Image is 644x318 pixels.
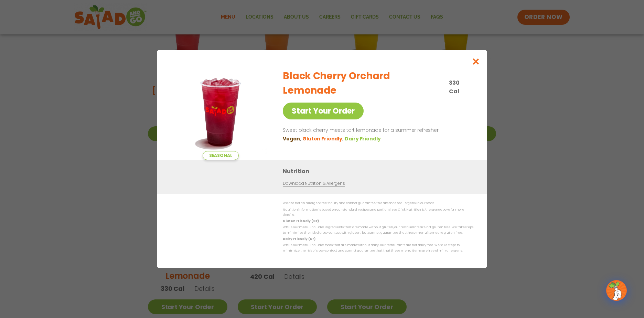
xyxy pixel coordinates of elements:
p: 330 Cal [449,78,471,96]
img: wpChatIcon [607,281,626,300]
li: Vegan [283,135,302,142]
strong: Gluten Friendly (GF) [283,219,319,223]
a: Start Your Order [283,103,364,119]
a: Download Nutrition & Allergens [283,180,345,187]
h2: Black Cherry Orchard Lemonade [283,69,445,98]
p: Nutrition information is based on our standard recipes and portion sizes. Click Nutrition & Aller... [283,207,473,218]
li: Dairy Friendly [345,135,382,142]
span: Seasonal [203,151,239,160]
button: Close modal [465,50,487,73]
img: Featured product photo for Black Cherry Orchard Lemonade [172,64,269,160]
p: We are not an allergen free facility and cannot guarantee the absence of allergens in our foods. [283,201,473,206]
p: While our menu includes foods that are made without dairy, our restaurants are not dairy free. We... [283,243,473,253]
strong: Dairy Friendly (DF) [283,237,315,241]
p: Sweet black cherry meets tart lemonade for a summer refresher. [283,126,471,135]
p: While our menu includes ingredients that are made without gluten, our restaurants are not gluten ... [283,225,473,235]
li: Gluten Friendly [302,135,345,142]
h3: Nutrition [283,167,477,176]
